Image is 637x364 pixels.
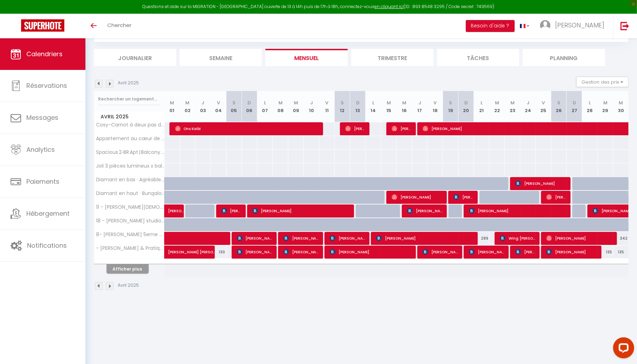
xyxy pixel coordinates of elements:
span: Avril 2025 [94,112,164,122]
th: 29 [598,91,613,122]
span: [PERSON_NAME] [555,21,604,30]
th: 28 [582,91,598,122]
span: [PERSON_NAME] [546,232,613,245]
abbr: V [325,99,328,106]
span: [PERSON_NAME] [237,245,273,259]
span: [PERSON_NAME] [515,177,567,190]
span: Analytics [26,145,55,154]
span: Wing [PERSON_NAME] [500,232,536,245]
span: Appartement au cœur de [GEOGRAPHIC_DATA] [95,136,166,141]
th: 08 [273,91,288,122]
th: 11 [319,91,335,122]
a: en cliquant ici [375,4,404,9]
li: Planning [523,49,605,66]
abbr: D [573,99,576,106]
abbr: J [310,99,313,106]
th: 09 [288,91,304,122]
img: logout [620,21,629,30]
th: 04 [211,91,226,122]
abbr: M [186,99,190,106]
th: 30 [613,91,629,122]
span: [PERSON_NAME] [283,245,320,259]
span: Cosy-Carnot à deux pas de [GEOGRAPHIC_DATA] [95,122,166,128]
span: [PERSON_NAME] [PERSON_NAME] [168,242,217,255]
th: 16 [397,91,412,122]
span: 8- [PERSON_NAME] 5eme arr · Charmant appartement à côté de [GEOGRAPHIC_DATA] [95,232,166,237]
th: 13 [350,91,366,122]
div: 289 [474,232,489,245]
span: [PERSON_NAME] [330,245,412,259]
span: [PERSON_NAME] [392,122,412,135]
span: Réservations [26,81,67,90]
span: [PERSON_NAME] [469,204,567,217]
div: 135 [613,246,629,259]
span: [PERSON_NAME] [PERSON_NAME] [469,245,505,259]
span: [PERSON_NAME] [392,190,443,204]
button: Afficher plus [107,264,149,274]
abbr: M [278,99,283,106]
abbr: J [202,99,205,106]
div: 342 [613,232,629,245]
span: [PERSON_NAME] [546,245,598,259]
span: [PERSON_NAME] [237,232,273,245]
span: [PERSON_NAME] [221,204,242,217]
abbr: S [557,99,560,106]
li: Tâches [437,49,519,66]
abbr: L [589,99,591,106]
a: [PERSON_NAME] [165,204,180,218]
button: Besoin d'aide ? [466,20,515,32]
a: [PERSON_NAME] [PERSON_NAME] [165,246,180,259]
span: [PERSON_NAME] [515,245,536,259]
a: ... [PERSON_NAME] [535,14,613,38]
span: [PERSON_NAME] [453,190,474,204]
abbr: V [433,99,437,106]
th: 25 [536,91,551,122]
span: [PERSON_NAME] [330,232,366,245]
th: 20 [458,91,474,122]
th: 15 [381,91,397,122]
img: Super Booking [21,19,64,32]
th: 07 [257,91,273,122]
th: 01 [165,91,180,122]
th: 14 [366,91,381,122]
abbr: L [481,99,483,106]
abbr: M [402,99,406,106]
iframe: LiveChat chat widget [607,334,637,364]
span: 9 - [PERSON_NAME][DEMOGRAPHIC_DATA] [STREET_ADDRESS] · Charmant souplex à [GEOGRAPHIC_DATA] [95,204,166,210]
th: 21 [474,91,489,122]
abbr: M [495,99,499,106]
abbr: D [356,99,360,106]
abbr: M [170,99,174,106]
img: ... [540,20,551,31]
input: Rechercher un logement... [98,93,160,105]
span: [PERSON_NAME] [546,190,567,204]
span: Notifications [27,241,67,250]
th: 23 [505,91,520,122]
th: 17 [412,91,427,122]
p: Avril 2025 [118,282,139,289]
span: 18 - [PERSON_NAME] studio avec balcon à deux pas de [GEOGRAPHIC_DATA] [95,218,166,223]
th: 02 [180,91,195,122]
abbr: J [527,99,529,106]
abbr: J [418,99,421,106]
th: 12 [335,91,350,122]
th: 24 [520,91,536,122]
abbr: S [232,99,236,106]
span: Diamant en bas · Agréable bungalow à 5" de la plage [95,177,166,182]
abbr: M [603,99,607,106]
span: Chercher [107,21,131,29]
abbr: D [248,99,251,106]
abbr: M [294,99,298,106]
abbr: V [217,99,220,106]
div: 135 [598,246,613,259]
button: Gestion des prix [576,77,629,87]
span: [PERSON_NAME] [423,245,459,259]
abbr: M [387,99,391,106]
th: 27 [567,91,582,122]
p: Avril 2025 [118,80,139,86]
th: 06 [242,91,257,122]
span: Paiements [26,177,59,186]
span: Hébergement [26,209,70,218]
th: 22 [489,91,505,122]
